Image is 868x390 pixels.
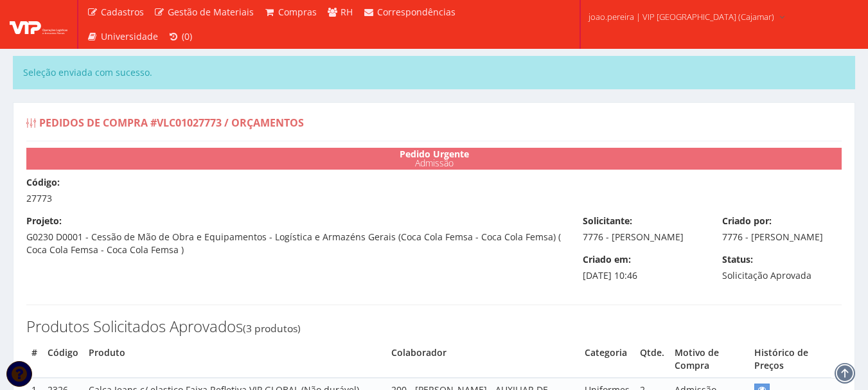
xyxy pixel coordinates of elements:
div: 7776 - [PERSON_NAME] [713,215,852,244]
strong: Pedido Urgente [400,148,469,160]
th: Quantidade [635,341,669,378]
span: Compras [278,6,317,18]
span: Cadastros [101,6,144,18]
th: Código [42,341,84,378]
span: joao.pereira | VIP [GEOGRAPHIC_DATA] (Cajamar) [589,10,774,23]
div: G0230 D0001 - Cessão de Mão de Obra e Equipamentos - Logística e Armazéns Gerais (Coca Cola Femsa... [17,215,573,256]
a: (0) [163,24,198,49]
span: Universidade [101,30,158,42]
label: Solicitante: [583,215,632,227]
span: RH [341,6,353,18]
label: Projeto: [26,215,62,227]
label: Código: [26,176,60,189]
span: Pedidos de Compra #VLC01027773 / Orçamentos [39,116,304,130]
span: (0) [182,30,192,42]
label: Status: [722,253,753,266]
th: Histórico de Preços [749,341,831,378]
div: Seleção enviada com sucesso. [13,56,855,89]
div: [DATE] 10:46 [573,253,713,282]
th: Produto [84,341,386,378]
div: 27773 [17,176,851,205]
span: Gestão de Materiais [168,6,254,18]
th: Colaborador [386,341,580,378]
a: Universidade [82,24,163,49]
img: logo [10,15,67,34]
label: Criado por: [722,215,772,227]
div: 7776 - [PERSON_NAME] [573,215,713,244]
div: Solicitação Aprovada [713,253,852,282]
small: (3 produtos) [243,321,301,335]
h3: Produtos Solicitados Aprovados [26,318,842,335]
div: Admissão [26,148,842,170]
label: Criado em: [583,253,631,266]
span: Correspondências [377,6,456,18]
th: # [26,341,42,378]
th: Categoria do Produto [580,341,635,378]
th: Motivo de Compra [669,341,749,378]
